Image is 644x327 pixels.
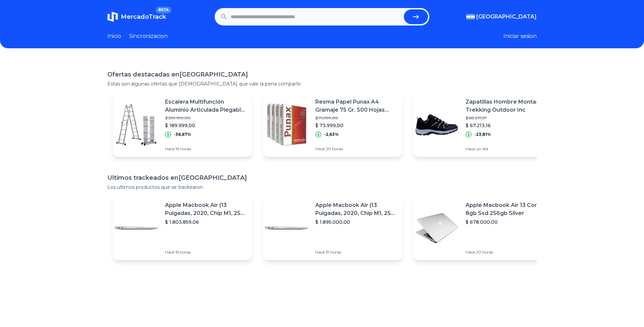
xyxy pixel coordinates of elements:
[113,196,252,260] a: Featured imageApple Macbook Air (13 Pulgadas, 2020, Chip M1, 256 Gb De Ssd, 8 Gb De Ram) - Plata$...
[113,205,160,252] img: Featured image
[107,11,118,22] img: MercadoTrack
[315,250,397,255] p: Hace 19 horas
[107,80,537,87] p: Estas son algunas ofertas que [DEMOGRAPHIC_DATA] que vale la pena compartir.
[315,146,397,152] p: Hace 20 horas
[121,13,166,20] span: MercadoTrack
[413,205,460,252] img: Featured image
[315,122,397,129] p: $ 73.999,00
[263,101,310,148] img: Featured image
[107,173,537,182] h1: Ultimos trackeados en [GEOGRAPHIC_DATA]
[503,32,537,40] button: Iniciar sesion
[156,7,171,13] span: BETA
[315,219,397,225] p: $ 1.895.000,00
[466,219,547,225] p: $ 678.000,00
[165,250,247,255] p: Hace 15 horas
[113,93,252,157] a: Featured imageEscalera Multifunción Aluminio Articulada Plegable 4x4$ 299.999,00$ 189.999,00-36,6...
[413,101,460,148] img: Featured image
[165,115,247,121] p: $ 299.999,00
[174,132,191,137] p: -36,67%
[413,196,553,260] a: Featured imageApple Macbook Air 13 Core I5 8gb Ssd 256gb Silver$ 678.000,00Hace 20 horas
[466,13,537,21] button: [GEOGRAPHIC_DATA]
[466,250,547,255] p: Hace 20 horas
[107,70,537,79] h1: Ofertas destacadas en [GEOGRAPHIC_DATA]
[466,146,547,152] p: Hace un día
[263,205,310,252] img: Featured image
[466,122,547,129] p: $ 67.213,16
[107,32,121,40] a: Inicio
[129,32,168,40] a: Sincronizacion
[165,122,247,129] p: $ 189.999,00
[263,93,402,157] a: Featured imageResma Papel Punax A4 Gramaje 75 Gr. 500 Hojas Caja X 10 Color Blanco Acabado Mate$ ...
[324,132,339,137] p: -2,63%
[315,201,397,217] p: Apple Macbook Air (13 Pulgadas, 2020, Chip M1, 256 Gb De Ssd, 8 Gb De Ram) - Plata
[315,115,397,121] p: $ 75.999,00
[466,14,475,19] img: Argentina
[107,184,537,190] p: Los ultimos productos que se trackearon.
[165,146,247,152] p: Hace 16 horas
[476,13,537,21] span: [GEOGRAPHIC_DATA]
[466,115,547,121] p: $ 88.217,27
[315,98,397,114] p: Resma Papel Punax A4 Gramaje 75 Gr. 500 Hojas Caja X 10 Color Blanco Acabado Mate
[165,219,247,225] p: $ 1.803.859,06
[165,98,247,114] p: Escalera Multifunción Aluminio Articulada Plegable 4x4
[113,101,160,148] img: Featured image
[466,201,547,217] p: Apple Macbook Air 13 Core I5 8gb Ssd 256gb Silver
[474,132,491,137] p: -23,81%
[107,11,166,22] a: MercadoTrackBETA
[165,201,247,217] p: Apple Macbook Air (13 Pulgadas, 2020, Chip M1, 256 Gb De Ssd, 8 Gb De Ram) - Plata
[413,93,553,157] a: Featured imageZapatillas Hombre Montagne Trekking Outdoor Inc$ 88.217,27$ 67.213,16-23,81%Hace un...
[263,196,402,260] a: Featured imageApple Macbook Air (13 Pulgadas, 2020, Chip M1, 256 Gb De Ssd, 8 Gb De Ram) - Plata$...
[466,98,547,114] p: Zapatillas Hombre Montagne Trekking Outdoor Inc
